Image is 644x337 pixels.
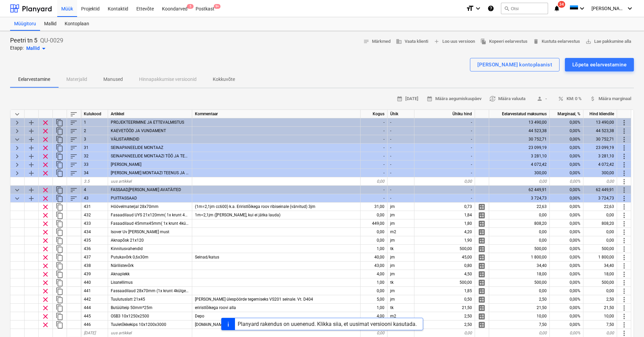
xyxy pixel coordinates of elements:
span: Eemalda rida [41,228,49,236]
div: 45,00 [414,253,475,262]
span: Halda rea detailset jaotust [478,237,486,245]
span: Lisa reale alamkategooria [27,119,35,127]
div: - [414,194,475,203]
div: Ühik [387,110,414,118]
span: save_alt [585,38,591,44]
div: 1 800,00 [489,253,550,262]
span: Eemalda rida [41,279,49,287]
span: Eemalda rida [41,135,49,144]
span: Laienda kategooriat [13,119,21,127]
span: add [434,38,440,44]
div: Kogus [361,110,387,118]
div: 437 [81,253,108,262]
div: 449,00 [361,219,387,228]
div: 62 449,91 [583,186,617,194]
div: 4 072,42 [583,160,617,169]
div: 0,00% [550,211,583,219]
div: - [361,118,387,127]
span: Sorteeri read kategooriasiseselt [70,194,78,203]
span: Sorteeri read kategooriasiseselt [70,119,78,127]
div: - [387,194,414,203]
span: Eemalda rida [41,127,49,135]
span: Rohkem toiminguid [620,178,628,186]
span: Dubleeri kategooriat [56,127,64,135]
div: 0,00 [583,177,617,186]
div: 4,20 [414,228,475,236]
div: 0,00 [489,177,550,186]
span: Sorteeri read kategooriasiseselt [70,169,78,177]
span: notes [363,38,369,44]
a: Kontoplaan [61,17,93,31]
span: percent [558,96,564,102]
span: Dubleeri kategooriat [56,152,64,160]
div: 13 490,00 [583,118,617,127]
div: - [387,127,414,135]
button: Loo uus versioon [431,36,478,47]
div: Artikkel [108,110,192,118]
span: Sorteeri read kategooriasiseselt [70,135,78,144]
div: - [387,135,414,144]
div: 1,80 [414,219,475,228]
div: jm [387,219,414,228]
div: 435 [81,236,108,245]
div: 0,00% [550,169,583,177]
div: - [414,127,475,135]
button: [PERSON_NAME] kontoplaanist [470,58,560,71]
div: 4,50 [414,270,475,278]
span: Halda rea detailset jaotust [478,245,486,253]
span: Määra valuuta [489,95,526,103]
span: [DATE] [397,95,418,103]
div: 431 [81,203,108,211]
div: - [387,152,414,160]
span: Määra marginaal [590,95,631,103]
span: Laienda kategooriat [13,169,21,177]
span: currency_exchange [489,96,496,102]
span: business [396,38,402,44]
div: 0,00% [550,177,583,186]
div: 0,00 [489,236,550,245]
span: Eemalda rida [41,186,49,194]
a: Mallid [40,17,61,31]
span: Dubleeri rida [56,270,64,278]
span: Lisa reale alamkategooria [27,161,35,169]
span: Dubleeri rida [56,262,64,270]
span: Rohkem toiminguid [620,135,628,144]
button: Otsi [501,3,548,14]
span: Ahenda kõik kategooriad [13,110,21,118]
div: 500,00 [414,278,475,287]
span: Rohkem toiminguid [620,253,628,262]
span: Rohkem toiminguid [620,169,628,177]
div: 32 [81,152,108,160]
span: Rohkem toiminguid [620,186,628,194]
span: Rohkem toiminguid [620,237,628,245]
span: person [537,96,543,102]
div: - [361,186,387,194]
div: - [414,160,475,169]
span: Dubleeri kategooriat [56,135,64,144]
span: Eemalda rida [41,270,49,278]
span: Rohkem toiminguid [620,270,628,278]
div: - [387,144,414,152]
span: Dubleeri rida [56,203,64,211]
div: - [361,169,387,177]
span: Eemalda rida [41,169,49,177]
div: 43 [81,194,108,203]
div: 0,00 [489,211,550,219]
div: 0,00% [550,127,583,135]
div: 1,00 [361,245,387,253]
div: 0,00% [550,160,583,169]
div: Kulukood [81,110,108,118]
div: 0,00% [550,135,583,144]
div: 3 281,10 [489,152,550,160]
span: Eemalda rida [41,194,49,203]
div: 300,00 [489,169,550,177]
div: - [387,169,414,177]
p: Kokkuvõte [213,76,235,83]
div: 0,00% [550,270,583,278]
div: 500,00 [489,278,550,287]
span: Dubleeri kategooriat [56,119,64,127]
span: Halda rea detailset jaotust [478,203,486,211]
div: 0,00 [583,228,617,236]
span: Lisa reale alamkategooria [27,135,35,144]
